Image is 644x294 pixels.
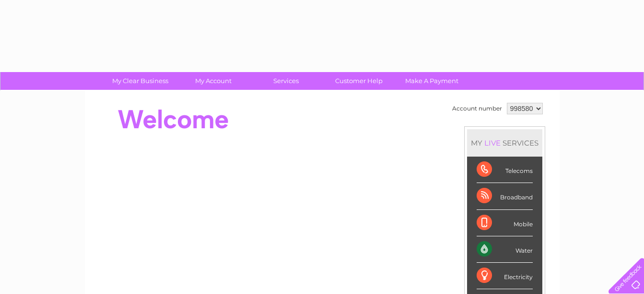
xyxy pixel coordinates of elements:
div: LIVE [482,138,503,147]
div: Water [477,236,533,263]
div: MY SERVICES [467,129,542,157]
td: Account number [450,100,504,117]
a: My Account [174,72,253,90]
a: Make A Payment [392,72,471,90]
a: Services [246,72,326,90]
div: Telecoms [477,157,533,183]
a: Customer Help [319,72,398,90]
div: Electricity [477,263,533,289]
a: My Clear Business [101,72,180,90]
div: Broadband [477,183,533,209]
div: Mobile [477,210,533,236]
